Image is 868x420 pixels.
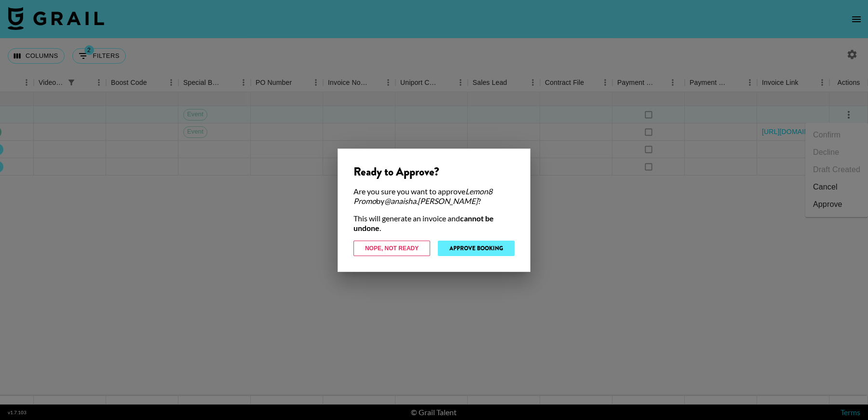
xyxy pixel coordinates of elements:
[353,241,430,256] button: Nope, Not Ready
[353,187,515,206] div: Are you sure you want to approve by ?
[384,196,478,205] em: @ anaisha.[PERSON_NAME]
[353,214,494,232] strong: cannot be undone
[438,241,515,256] button: Approve Booking
[353,164,515,179] div: Ready to Approve?
[353,187,492,205] em: Lemon8 Promo
[353,214,515,233] div: This will generate an invoice and .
